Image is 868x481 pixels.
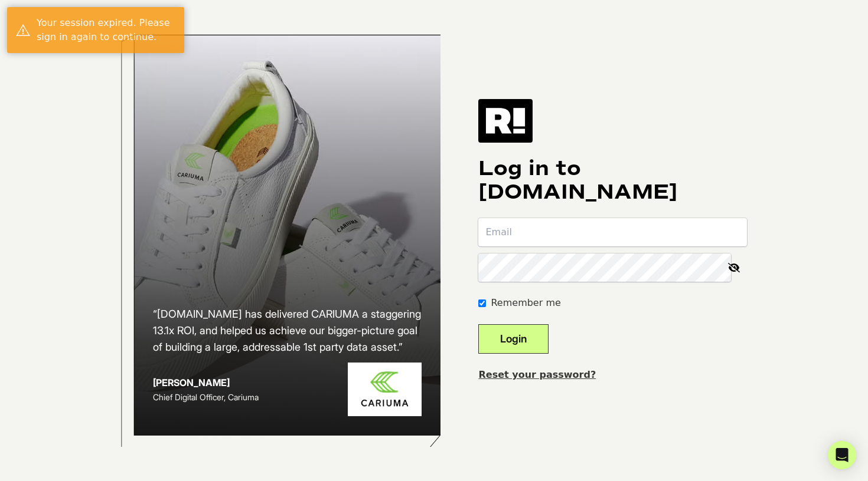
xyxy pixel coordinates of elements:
[153,306,422,355] h2: “[DOMAIN_NAME] has delivered CARIUMA a staggering 13.1x ROI, and helped us achieve our bigger-pic...
[828,441,856,469] div: Open Intercom Messenger
[478,99,533,143] img: Retention.com
[478,157,747,204] h1: Log in to [DOMAIN_NAME]
[348,363,422,416] img: Cariuma
[153,377,230,388] strong: [PERSON_NAME]
[478,324,549,354] button: Login
[153,392,259,402] span: Chief Digital Officer, Cariuma
[37,16,175,44] div: Your session expired. Please sign in again to continue.
[478,369,596,380] a: Reset your password?
[491,296,560,310] label: Remember me
[478,218,747,246] input: Email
